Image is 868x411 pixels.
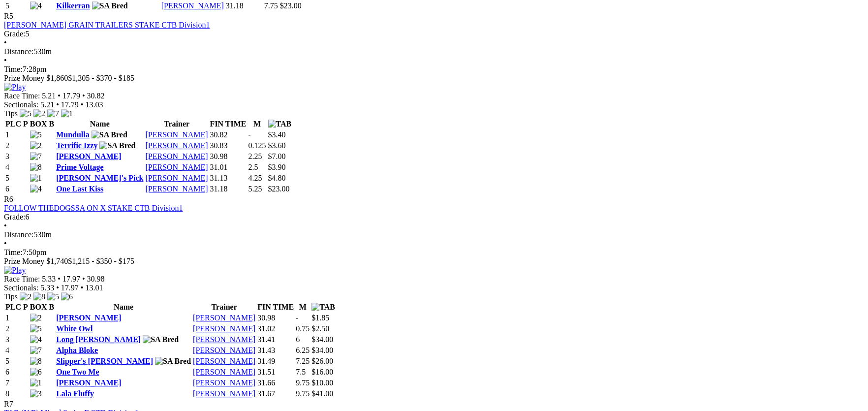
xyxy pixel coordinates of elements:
td: 31.51 [257,367,294,377]
a: [PERSON_NAME] [145,141,208,150]
img: 5 [30,130,42,139]
span: • [58,275,61,283]
img: 3 [30,389,42,398]
td: 2 [5,141,29,151]
span: • [4,221,7,230]
span: $3.40 [268,130,286,139]
td: 3 [5,335,29,345]
img: Play [4,266,26,275]
a: White Owl [56,324,93,333]
td: 31.66 [257,378,294,388]
a: [PERSON_NAME] [145,185,208,193]
a: Prime Voltage [56,163,103,171]
text: 0.75 [296,324,310,333]
span: 17.97 [62,275,80,283]
text: 6.25 [296,346,310,354]
span: $41.00 [311,389,333,398]
span: 17.79 [62,92,80,100]
img: 1 [30,174,42,183]
span: • [81,100,84,109]
img: 5 [20,109,31,118]
span: 13.01 [85,284,103,292]
td: 31.43 [257,346,294,355]
span: • [56,100,59,109]
text: 9.75 [296,379,310,387]
text: 6 [296,335,300,344]
th: Trainer [145,119,208,129]
a: Long [PERSON_NAME] [56,335,141,344]
a: [PERSON_NAME] [193,324,255,333]
span: $3.90 [268,163,286,171]
a: FOLLOW THEDOGSSA ON X STAKE CTB Division1 [4,204,183,212]
span: • [4,56,7,64]
td: 7 [5,378,29,388]
text: - [248,130,251,139]
span: $23.00 [280,1,302,10]
span: Distance: [4,47,33,56]
td: 31.18 [225,1,263,11]
img: 6 [61,292,73,301]
a: Mundulla [56,130,90,139]
a: [PERSON_NAME] [161,1,224,10]
td: 31.02 [257,324,294,334]
span: Race Time: [4,92,40,100]
a: [PERSON_NAME] [193,346,255,354]
text: 9.75 [296,389,310,398]
td: 4 [5,162,29,172]
img: 6 [30,368,42,377]
span: P [23,303,28,311]
td: 1 [5,130,29,140]
text: 0.125 [248,141,266,150]
td: 31.41 [257,335,294,345]
span: Sectionals: [4,100,38,109]
a: [PERSON_NAME] [193,389,255,398]
td: 3 [5,152,29,161]
span: • [4,239,7,248]
td: 30.98 [210,152,247,161]
span: $1,305 - $370 - $185 [68,74,134,82]
img: 5 [30,324,42,333]
span: Time: [4,65,23,73]
img: TAB [268,120,292,128]
img: 5 [47,292,59,301]
span: B [49,303,54,311]
img: SA Bred [92,1,128,10]
td: 30.82 [210,130,247,140]
td: 5 [5,1,29,11]
img: 8 [30,357,42,366]
td: 31.13 [210,173,247,183]
img: 8 [33,292,45,301]
span: PLC [5,303,21,311]
a: One Two Me [56,368,99,376]
div: 5 [4,30,864,38]
span: $16.00 [311,368,333,376]
text: 5.25 [248,185,262,193]
td: 6 [5,184,29,194]
th: FIN TIME [257,302,294,312]
span: $1,215 - $350 - $175 [68,257,134,265]
span: Distance: [4,230,33,239]
th: M [295,302,310,312]
span: $1.85 [311,314,329,322]
a: [PERSON_NAME] [193,368,255,376]
span: R6 [4,195,13,203]
a: [PERSON_NAME]'s Pick [56,174,143,182]
img: 2 [30,141,42,150]
span: $23.00 [268,185,290,193]
span: PLC [5,120,21,128]
td: 4 [5,346,29,355]
td: 8 [5,389,29,399]
a: [PERSON_NAME] [145,130,208,139]
img: SA Bred [92,130,127,139]
span: 30.98 [87,275,105,283]
span: 13.03 [85,100,103,109]
img: 8 [30,163,42,172]
img: 2 [20,292,31,301]
a: Alpha Bloke [56,346,98,354]
div: Prize Money $1,740 [4,257,864,266]
span: 17.79 [61,100,79,109]
div: 6 [4,213,864,221]
span: 5.33 [40,284,54,292]
a: [PERSON_NAME] [193,379,255,387]
text: - [296,314,298,322]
